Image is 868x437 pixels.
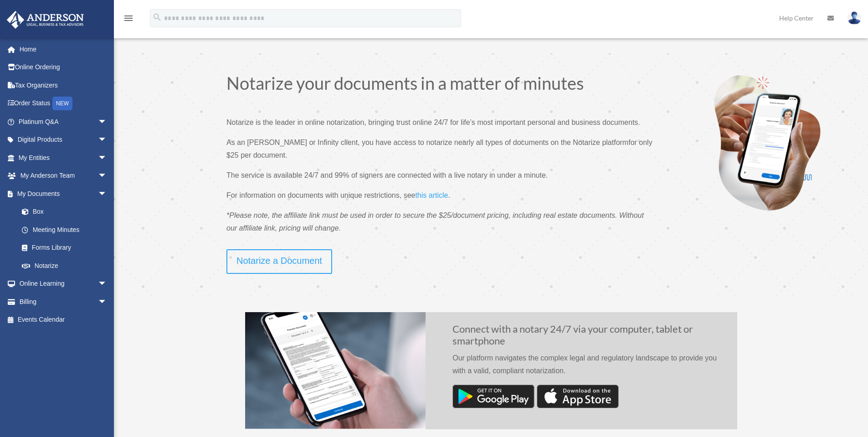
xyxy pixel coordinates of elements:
img: Anderson Advisors Platinum Portal [4,11,87,29]
span: arrow_drop_down [98,185,116,203]
span: arrow_drop_down [98,167,116,185]
a: Tax Organizers [6,76,121,94]
span: for only $25 per document. [226,139,652,159]
p: Our platform navigates the complex legal and regulatory landscape to provide you with a valid, co... [452,352,723,385]
a: My Documentsarrow_drop_down [6,185,121,203]
a: Digital Productsarrow_drop_down [6,131,121,149]
a: Events Calendar [6,311,121,329]
h2: Connect with a notary 24/7 via your computer, tablet or smartphone [452,323,723,352]
a: Order StatusNEW [6,94,121,113]
a: Billingarrow_drop_down [6,293,121,311]
img: Notarize-hero [711,74,824,211]
a: Box [13,203,121,221]
span: The service is available 24/7 and 99% of signers are connected with a live notary in under a minute. [226,171,548,179]
a: My Anderson Teamarrow_drop_down [6,167,121,185]
a: Forms Library [13,239,121,257]
i: menu [123,13,134,24]
h1: Notarize your documents in a matter of minutes [226,74,656,96]
span: As an [PERSON_NAME] or Infinity client, you have access to notarize nearly all types of documents... [226,139,628,146]
span: arrow_drop_down [98,275,116,293]
span: this article [415,191,448,199]
a: Platinum Q&Aarrow_drop_down [6,113,121,131]
span: . [448,191,450,199]
a: menu [123,16,134,24]
span: arrow_drop_down [98,113,116,131]
span: For information on documents with unique restrictions, see [226,191,415,199]
a: My Entitiesarrow_drop_down [6,149,121,167]
img: User Pic [847,11,861,25]
span: *Please note, the affiliate link must be used in order to secure the $25/document pricing, includ... [226,211,644,232]
span: arrow_drop_down [98,149,116,167]
a: Meeting Minutes [13,221,121,239]
div: NEW [52,97,72,110]
img: Notarize Doc-1 [245,312,426,429]
a: Online Learningarrow_drop_down [6,275,121,293]
a: Home [6,40,121,58]
a: Online Ordering [6,58,121,77]
a: Notarize [13,257,116,275]
i: search [152,12,162,22]
span: Notarize is the leader in online notarization, bringing trust online 24/7 for life’s most importa... [226,118,640,126]
a: this article [415,191,448,204]
a: Notarize a Document [226,249,332,274]
span: arrow_drop_down [98,293,116,311]
span: arrow_drop_down [98,131,116,149]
